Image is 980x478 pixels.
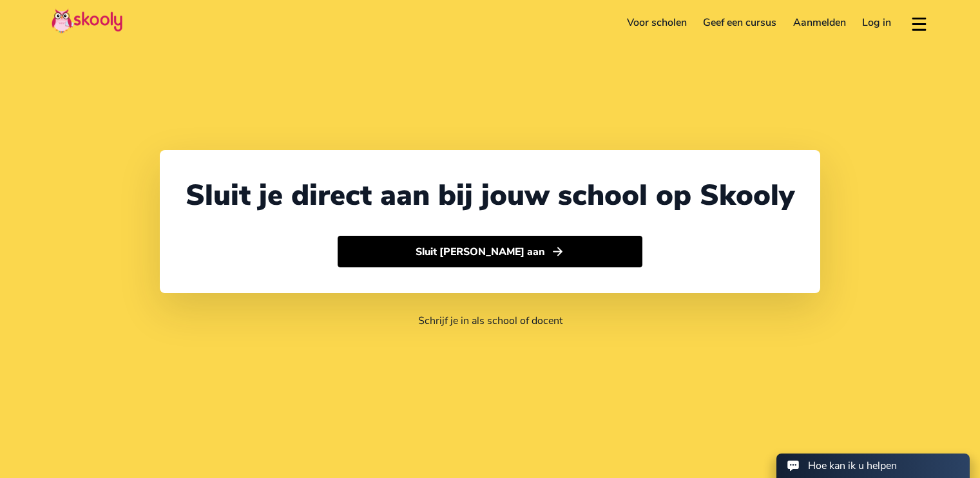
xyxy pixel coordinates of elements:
[854,12,900,33] a: Log in
[619,12,695,33] a: Voor scholen
[52,8,122,33] img: Skooly
[785,12,854,33] a: Aanmelden
[695,12,785,33] a: Geef een cursus
[551,245,564,258] ion-icon: arrow forward outline
[338,236,642,268] button: Sluit [PERSON_NAME] aanarrow forward outline
[186,176,794,215] div: Sluit je direct aan bij jouw school op Skooly
[418,314,562,328] a: Schrijf je in als school of docent
[910,12,928,33] button: menu outline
